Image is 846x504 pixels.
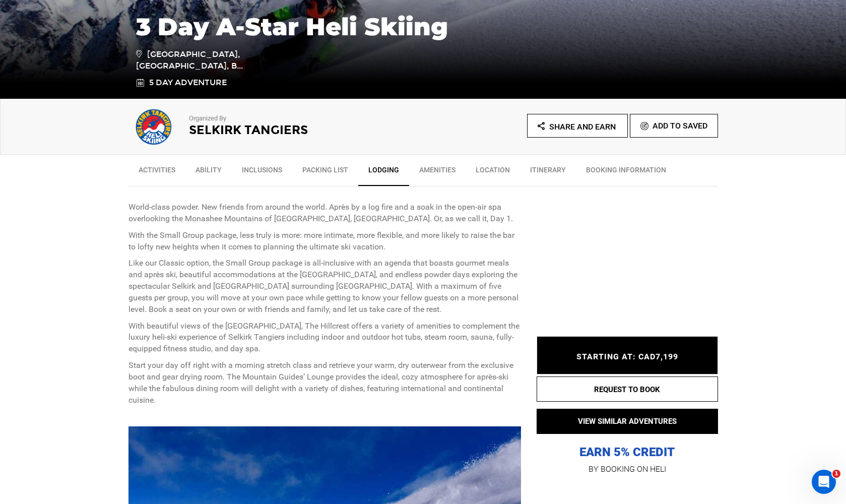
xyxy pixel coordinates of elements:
p: Like our Classic option, the Small Group package is all-inclusive with an agenda that boasts gour... [128,258,522,315]
a: Itinerary [520,160,576,185]
span: STARTING AT: CAD7,199 [576,352,678,361]
a: BOOKING INFORMATION [576,160,676,185]
p: Start your day off right with a morning stretch class and retrieve your warm, dry outerwear from ... [128,360,522,406]
h1: 3 Day A-Star Heli Skiing [136,13,710,40]
img: b7c9005a67764c1fdc1ea0aaa7ccaed8.png [128,107,179,147]
a: Packing List [292,160,358,185]
p: With the Small Group package, less truly is more: more intimate, more flexible, and more likely t... [128,230,522,253]
h2: Selkirk Tangiers [189,123,396,137]
span: 1 [832,470,840,478]
span: Share and Earn [549,122,616,132]
button: VIEW SIMILAR ADVENTURES [537,409,718,434]
span: 5 Day Adventure [149,77,227,89]
a: Lodging [358,160,409,186]
span: Add To Saved [653,121,707,131]
a: Location [466,160,520,185]
button: REQUEST TO BOOK [537,376,718,402]
p: Organized By [189,114,396,123]
iframe: Intercom live chat [812,470,836,494]
a: Inclusions [232,160,292,185]
p: With beautiful views of the [GEOGRAPHIC_DATA], The Hillcrest offers a variety of amenities to com... [128,321,522,355]
p: World-class powder. New friends from around the world. Après by a log fire and a soak in the open... [128,202,522,225]
p: BY BOOKING ON HELI [537,462,718,476]
p: EARN 5% CREDIT [537,344,718,460]
a: Amenities [409,160,466,185]
a: Activities [128,160,185,185]
a: Ability [185,160,232,185]
span: [GEOGRAPHIC_DATA], [GEOGRAPHIC_DATA], B... [136,48,280,72]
